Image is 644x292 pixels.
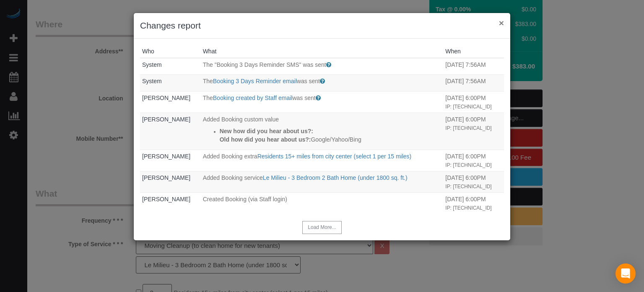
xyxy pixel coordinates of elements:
th: When [443,45,504,58]
td: What [201,113,444,150]
td: When [443,113,504,150]
a: Booking created by Staff email [213,95,293,101]
a: System [142,78,162,84]
span: Added Booking custom value [203,116,279,123]
a: System [142,61,162,68]
td: Who [140,75,201,92]
td: Who [140,113,201,150]
strong: Old how did you hear about us?: [220,136,311,143]
td: Who [140,192,201,214]
span: Added Booking service [203,174,263,181]
span: Created Booking (via Staff login) [203,196,287,203]
td: Who [140,91,201,113]
td: When [443,171,504,192]
a: [PERSON_NAME] [142,116,190,123]
td: When [443,91,504,113]
th: What [201,45,444,58]
p: Google/Yahoo/Bing [220,135,441,144]
td: Who [140,171,201,192]
td: What [201,58,444,75]
td: Who [140,58,201,75]
small: IP: [TECHNICAL_ID] [445,184,491,189]
span: was sent [297,78,320,84]
strong: New how did you hear about us?: [220,128,313,134]
span: The [203,95,213,101]
small: IP: [TECHNICAL_ID] [445,104,491,110]
td: When [443,75,504,92]
td: When [443,192,504,214]
a: Booking 3 Days Reminder email [213,78,297,84]
sui-modal: Changes report [134,13,510,240]
a: Residents 15+ miles from city center (select 1 per 15 miles) [257,153,412,160]
h3: Changes report [140,19,504,32]
a: [PERSON_NAME] [142,196,190,203]
small: IP: [TECHNICAL_ID] [445,162,491,168]
td: What [201,75,444,92]
td: Who [140,150,201,171]
span: Added Booking extra [203,153,257,160]
a: [PERSON_NAME] [142,153,190,160]
td: What [201,192,444,214]
span: The [203,78,213,84]
th: Who [140,45,201,58]
span: was sent [292,95,315,101]
a: [PERSON_NAME] [142,95,190,101]
div: Open Intercom Messenger [615,263,636,284]
a: Le Milieu - 3 Bedroom 2 Bath Home (under 1800 sq. ft.) [263,174,408,181]
button: × [499,18,504,27]
span: The "Booking 3 Days Reminder SMS" was sent [203,61,326,68]
td: What [201,150,444,171]
td: When [443,150,504,171]
td: What [201,91,444,113]
small: IP: [TECHNICAL_ID] [445,205,491,211]
a: [PERSON_NAME] [142,174,190,181]
td: When [443,58,504,75]
small: IP: [TECHNICAL_ID] [445,125,491,131]
td: What [201,171,444,192]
